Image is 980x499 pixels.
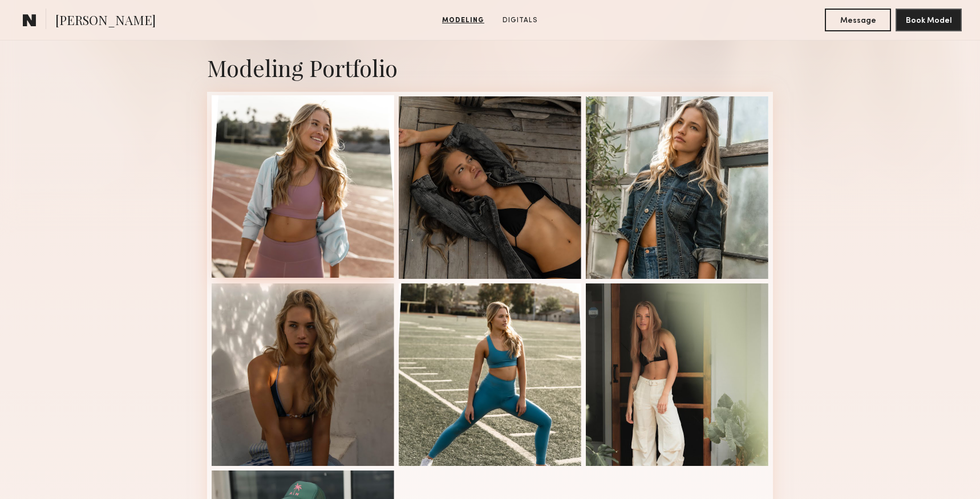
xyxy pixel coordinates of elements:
[825,9,891,31] button: Message
[207,52,773,83] div: Modeling Portfolio
[896,15,962,25] a: Book Model
[896,9,962,31] button: Book Model
[55,11,156,31] span: [PERSON_NAME]
[498,15,542,26] a: Digitals
[438,15,489,26] a: Modeling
